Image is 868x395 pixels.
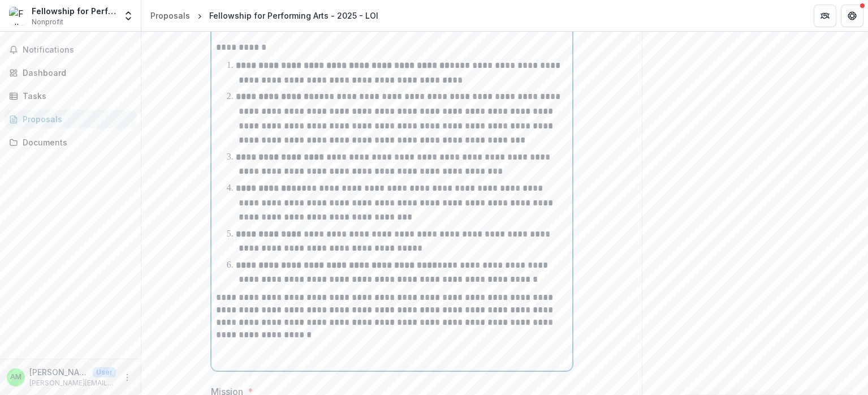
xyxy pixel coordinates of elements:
[5,87,136,105] a: Tasks
[120,371,134,384] button: More
[93,367,116,377] p: User
[150,10,190,22] div: Proposals
[32,5,116,17] div: Fellowship for Performing Arts
[32,17,63,27] span: Nonprofit
[5,133,136,152] a: Documents
[23,113,127,125] div: Proposals
[29,378,116,388] p: [PERSON_NAME][EMAIL_ADDRESS][DOMAIN_NAME]
[10,373,21,381] div: Allison McQuade
[146,7,383,24] nav: breadcrumb
[5,63,136,82] a: Dashboard
[146,7,195,24] a: Proposals
[23,67,127,79] div: Dashboard
[209,10,378,22] div: Fellowship for Performing Arts - 2025 - LOI
[9,7,27,25] img: Fellowship for Performing Arts
[120,5,136,27] button: Open entity switcher
[5,110,136,128] a: Proposals
[23,45,132,55] span: Notifications
[814,5,836,27] button: Partners
[23,90,127,102] div: Tasks
[5,41,136,59] button: Notifications
[23,136,127,148] div: Documents
[29,366,88,378] p: [PERSON_NAME]
[841,5,863,27] button: Get Help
